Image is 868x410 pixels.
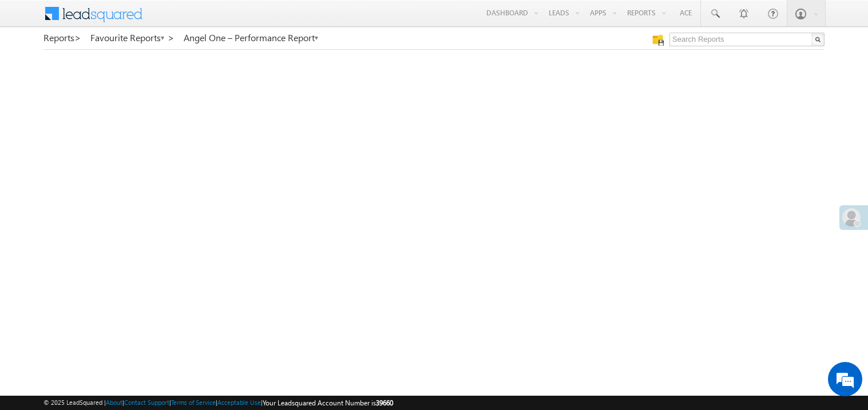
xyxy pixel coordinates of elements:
[124,399,169,406] a: Contact Support
[90,33,175,43] a: Favourite Reports >
[171,399,216,406] a: Terms of Service
[168,31,175,44] span: >
[106,399,122,406] a: About
[652,34,664,46] img: Manage all your saved reports!
[669,33,825,46] input: Search Reports
[184,33,319,43] a: Angel One – Performance Report
[43,33,81,43] a: Reports>
[43,397,393,408] span: © 2025 LeadSquared | | | | |
[376,399,393,407] span: 39660
[74,31,81,44] span: >
[263,399,393,407] span: Your Leadsquared Account Number is
[217,399,261,406] a: Acceptable Use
